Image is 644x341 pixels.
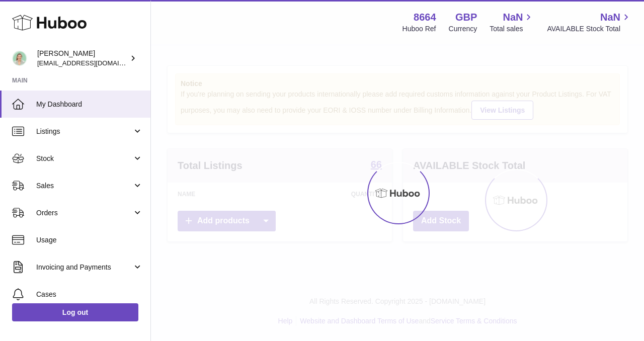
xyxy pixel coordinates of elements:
[36,208,132,218] span: Orders
[12,51,27,66] img: hello@thefacialcuppingexpert.com
[36,181,132,191] span: Sales
[36,235,143,245] span: Usage
[490,11,534,34] a: NaN Total sales
[547,24,632,34] span: AVAILABLE Stock Total
[36,290,143,299] span: Cases
[490,24,534,34] span: Total sales
[36,127,132,136] span: Listings
[37,49,128,68] div: [PERSON_NAME]
[37,59,148,67] span: [EMAIL_ADDRESS][DOMAIN_NAME]
[414,11,436,24] strong: 8664
[403,24,436,34] div: Huboo Ref
[36,154,132,163] span: Stock
[547,11,632,34] a: NaN AVAILABLE Stock Total
[36,100,143,109] span: My Dashboard
[449,24,477,34] div: Currency
[600,11,620,24] span: NaN
[455,11,477,24] strong: GBP
[36,263,132,272] span: Invoicing and Payments
[12,303,138,321] a: Log out
[503,11,523,24] span: NaN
